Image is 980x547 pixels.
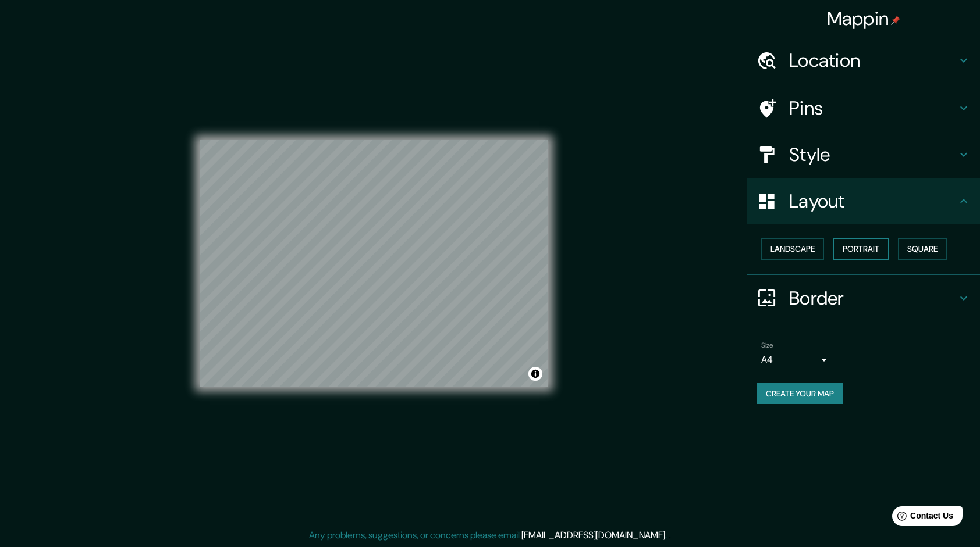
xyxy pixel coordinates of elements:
[876,502,967,534] iframe: Help widget launcher
[747,85,980,131] div: Pins
[747,178,980,224] div: Layout
[891,16,900,25] img: pin-icon.png
[309,528,667,542] p: Any problems, suggestions, or concerns please email .
[200,140,548,387] canvas: Map
[667,528,669,542] div: .
[789,49,957,72] h4: Location
[898,238,947,260] button: Square
[761,340,773,350] label: Size
[521,529,665,541] a: [EMAIL_ADDRESS][DOMAIN_NAME]
[761,351,831,369] div: A4
[747,275,980,321] div: Border
[747,131,980,178] div: Style
[669,528,671,542] div: .
[827,7,901,30] h4: Mappin
[528,367,542,381] button: Toggle attribution
[789,287,957,310] h4: Border
[747,37,980,84] div: Location
[833,238,889,260] button: Portrait
[757,383,843,405] button: Create your map
[789,143,957,166] h4: Style
[789,190,957,213] h4: Layout
[789,96,957,120] h4: Pins
[761,238,824,260] button: Landscape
